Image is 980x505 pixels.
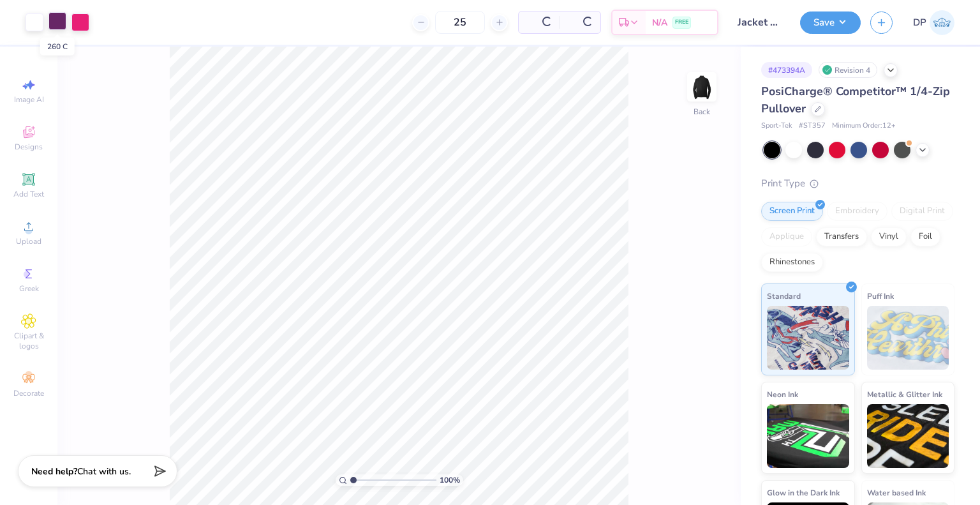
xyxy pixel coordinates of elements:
div: 260 C [40,38,75,56]
a: DP [913,10,954,35]
span: Decorate [13,388,44,398]
input: – – [435,11,485,34]
div: Applique [761,227,812,246]
img: Puff Ink [867,306,949,370]
span: Neon Ink [767,388,798,401]
span: Sport-Tek [761,121,792,132]
span: Minimum Order: 12 + [832,121,896,132]
div: Revision 4 [819,62,877,78]
span: PosiCharge® Competitor™ 1/4-Zip Pullover [761,84,950,116]
img: Standard [767,306,849,370]
span: Designs [15,142,43,152]
input: Untitled Design [728,10,791,35]
span: Standard [767,289,801,303]
img: Metallic & Glitter Ink [867,404,949,468]
img: Neon Ink [767,404,849,468]
span: Image AI [14,94,44,105]
div: Screen Print [761,202,823,221]
div: Digital Print [891,202,953,221]
div: # 473394A [761,62,812,78]
span: Upload [16,236,41,246]
img: Back [689,74,715,100]
span: Metallic & Glitter Ink [867,388,942,401]
span: # ST357 [799,121,826,132]
span: FREE [675,18,688,27]
span: N/A [652,16,667,29]
button: Save [800,11,861,34]
div: Foil [910,227,940,246]
span: Add Text [13,189,44,199]
div: Print Type [761,176,954,191]
span: Chat with us. [77,465,131,478]
div: Transfers [816,227,867,246]
div: Embroidery [827,202,887,221]
img: Deepanshu Pandey [930,10,954,35]
span: Clipart & logos [6,331,51,351]
span: Water based Ink [867,486,926,499]
span: Puff Ink [867,289,894,303]
span: 100 % [440,474,460,486]
strong: Need help? [31,465,77,478]
span: DP [913,15,926,30]
span: Glow in the Dark Ink [767,486,840,499]
div: Rhinestones [761,253,823,272]
div: Back [694,106,710,117]
div: Vinyl [871,227,907,246]
span: Greek [19,283,39,294]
